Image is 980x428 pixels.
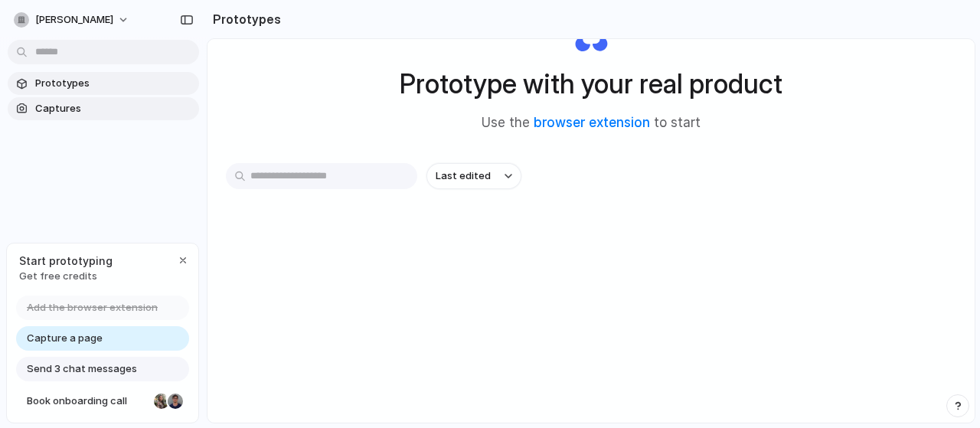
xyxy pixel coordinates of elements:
[207,10,281,28] h2: Prototypes
[8,8,137,32] button: [PERSON_NAME]
[426,163,521,189] button: Last edited
[19,253,113,269] span: Start prototyping
[27,300,158,315] span: Add the browser extension
[35,76,193,91] span: Prototypes
[400,64,782,104] h1: Prototype with your real product
[152,392,171,410] div: Nicole Kubica
[27,361,137,377] span: Send 3 chat messages
[16,389,189,413] a: Book onboarding call
[19,269,113,284] span: Get free credits
[534,115,650,130] a: browser extension
[27,331,103,346] span: Capture a page
[8,72,199,95] a: Prototypes
[436,168,491,184] span: Last edited
[482,113,701,133] span: Use the to start
[166,392,185,410] div: Christian Iacullo
[35,101,193,116] span: Captures
[27,394,148,409] span: Book onboarding call
[35,12,113,28] span: [PERSON_NAME]
[8,97,199,120] a: Captures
